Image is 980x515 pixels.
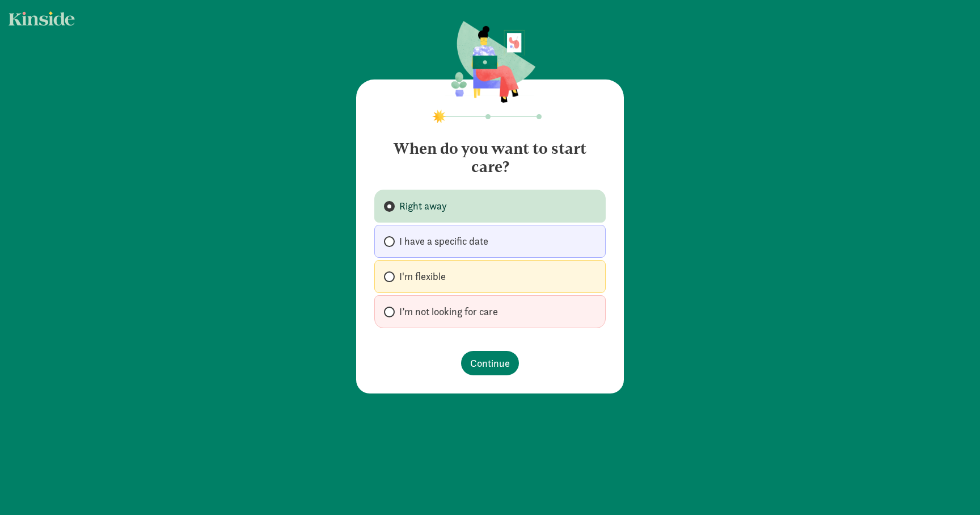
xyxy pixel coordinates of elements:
[399,235,488,248] span: I have a specific date
[399,199,447,213] span: Right away
[374,131,606,176] h4: When do you want to start care?
[399,270,446,283] span: I'm flexible
[470,355,510,371] span: Continue
[399,305,498,319] span: I’m not looking for care
[461,351,519,375] button: Continue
